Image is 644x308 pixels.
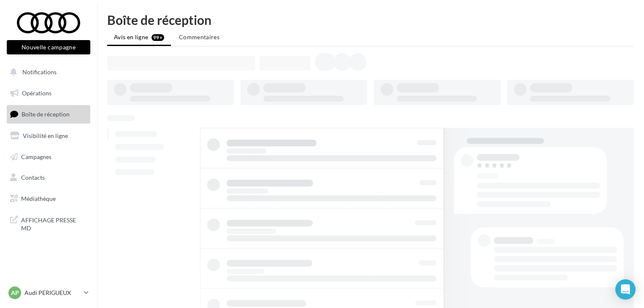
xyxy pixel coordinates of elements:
[5,63,89,81] button: Notifications
[21,214,87,232] span: AFFICHAGE PRESSE MD
[24,289,81,297] p: Audi PERIGUEUX
[5,84,92,102] a: Opérations
[5,148,92,166] a: Campagnes
[21,195,56,202] span: Médiathèque
[7,285,90,301] a: AP Audi PERIGUEUX
[5,190,92,208] a: Médiathèque
[21,153,51,160] span: Campagnes
[5,169,92,186] a: Contacts
[615,279,636,300] div: Open Intercom Messenger
[7,40,90,54] button: Nouvelle campagne
[5,211,92,236] a: AFFICHAGE PRESSE MD
[179,33,219,41] span: Commentaires
[107,14,634,26] div: Boîte de réception
[22,68,57,76] span: Notifications
[21,174,45,181] span: Contacts
[22,111,70,118] span: Boîte de réception
[22,89,51,97] span: Opérations
[5,105,92,123] a: Boîte de réception
[5,127,92,145] a: Visibilité en ligne
[23,132,68,139] span: Visibilité en ligne
[11,289,19,297] span: AP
